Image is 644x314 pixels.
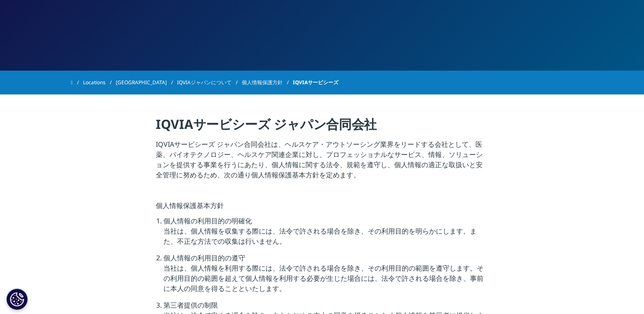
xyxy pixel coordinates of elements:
button: Cookie 設定 [6,288,28,310]
li: 個人情報の利用目的の明確化 当社は、個人情報を収集する際には、法令で許される場合を除き、その利用目的を明らかにします。また、不正な方法での収集は行いません。 [163,216,488,253]
p: IQVIAサービシーズ ジャパン合同会社は、ヘルスケア・アウトソーシング業界をリードする会社として、医薬、バイオテクノロジー、ヘルスケア関連企業に対し、プロフェッショナルなサービス、情報、ソリュ... [156,139,488,185]
a: 個人情報保護方針 [242,75,293,90]
a: Locations [83,75,116,90]
h4: IQVIAサービシーズ ジャパン合同会社 [156,116,488,139]
a: IQVIAジャパンについて [177,75,242,90]
a: [GEOGRAPHIC_DATA] [116,75,177,90]
p: 個人情報保護基本方針 [156,200,488,216]
span: IQVIAサービシーズ [293,75,338,90]
li: 個人情報の利用目的の遵守 当社は、個人情報を利用する際には、法令で許される場合を除き、その利用目的の範囲を遵守します。その利用目的の範囲を超えて個人情報を利用する必要が生じた場合には、法令で許さ... [163,253,488,300]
